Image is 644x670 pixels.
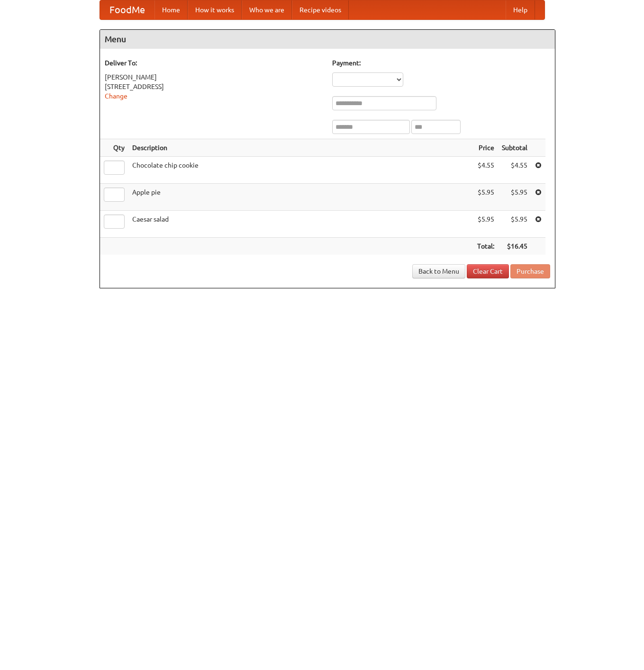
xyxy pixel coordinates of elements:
[498,211,531,238] td: $5.95
[510,264,550,278] button: Purchase
[506,0,535,19] a: Help
[332,58,550,68] h5: Payment:
[128,139,473,157] th: Description
[498,157,531,184] td: $4.55
[473,184,498,211] td: $5.95
[154,0,188,19] a: Home
[105,58,323,68] h5: Deliver To:
[105,82,323,91] div: [STREET_ADDRESS]
[292,0,349,19] a: Recipe videos
[473,139,498,157] th: Price
[467,264,509,278] a: Clear Cart
[498,139,531,157] th: Subtotal
[473,157,498,184] td: $4.55
[473,211,498,238] td: $5.95
[128,157,473,184] td: Chocolate chip cookie
[498,184,531,211] td: $5.95
[242,0,292,19] a: Who we are
[100,0,154,19] a: FoodMe
[128,184,473,211] td: Apple pie
[473,238,498,255] th: Total:
[412,264,465,278] a: Back to Menu
[188,0,242,19] a: How it works
[128,211,473,238] td: Caesar salad
[100,30,555,49] h4: Menu
[100,139,128,157] th: Qty
[498,238,531,255] th: $16.45
[105,92,127,100] a: Change
[105,72,323,82] div: [PERSON_NAME]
